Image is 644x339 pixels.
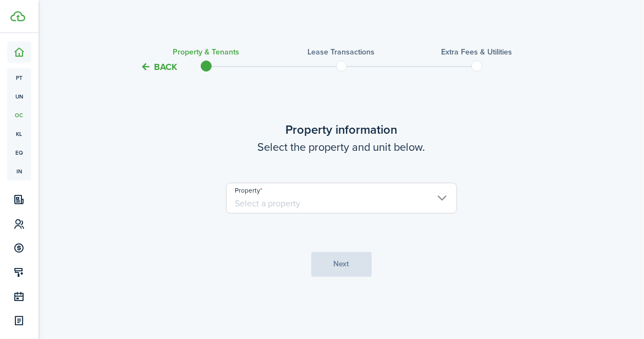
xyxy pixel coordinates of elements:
a: oc [7,106,31,124]
a: eq [7,143,31,162]
a: un [7,87,31,106]
img: TenantCloud [10,11,25,21]
h3: Lease Transactions [308,46,375,58]
a: pt [7,68,31,87]
a: kl [7,124,31,143]
button: Back [141,61,178,73]
h3: Extra fees & Utilities [441,46,512,58]
input: Select a property [226,183,457,214]
wizard-step-header-description: Select the property and unit below. [111,139,573,155]
wizard-step-header-title: Property information [111,121,573,139]
a: in [7,162,31,181]
h3: Property & Tenants [173,46,239,58]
